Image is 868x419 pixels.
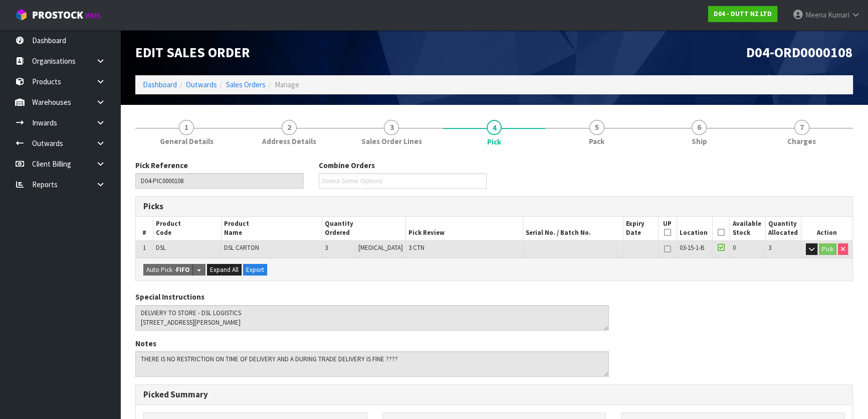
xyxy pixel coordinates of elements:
span: 03-15-1-B [680,243,704,252]
th: Product Name [221,217,322,240]
span: 5 [589,120,604,135]
small: WMS [85,11,101,21]
span: Ship [692,136,707,147]
span: DSL CARTON [224,243,259,252]
span: 1 [179,120,194,135]
th: # [136,217,153,240]
span: 6 [692,120,707,135]
a: Outwards [186,80,217,89]
span: [MEDICAL_DATA] [358,243,403,252]
span: D04-ORD0000108 [746,44,853,61]
span: 3 CTN [408,243,424,252]
span: Expand All [210,265,239,274]
h3: Picks [143,202,487,211]
th: Available Stock [730,217,765,240]
label: Notes [135,338,156,349]
span: 2 [282,120,297,135]
strong: D04 - DUTT NZ LTD [714,10,772,18]
th: Location [677,217,712,240]
button: Auto Pick -FIFO [143,264,193,276]
button: Expand All [207,264,242,276]
span: Edit Sales Order [135,44,250,61]
a: D04 - DUTT NZ LTD [708,6,777,22]
span: Meena [805,10,826,20]
span: DSL [156,243,166,252]
span: 3 [325,243,328,252]
label: Pick Reference [135,160,188,171]
button: Pick [819,243,836,255]
span: 7 [794,120,809,135]
th: UP [658,217,677,240]
span: 4 [487,120,502,135]
span: General Details [160,136,213,147]
th: Quantity Allocated [765,217,801,240]
span: Kumari [828,10,849,20]
img: cube-alt.png [15,9,28,21]
button: Export [243,264,267,276]
label: Combine Orders [319,160,375,171]
th: Serial No. / Batch No. [523,217,623,240]
a: Sales Orders [226,80,266,89]
strong: FIFO [176,265,190,274]
span: 3 [384,120,399,135]
span: 3 [768,243,771,252]
th: Action [801,217,852,240]
span: ProStock [32,9,83,22]
span: Manage [275,80,299,89]
label: Special Instructions [135,292,204,302]
span: 0 [732,243,735,252]
span: Pack [589,136,604,147]
th: Quantity Ordered [322,217,406,240]
th: Pick Review [406,217,523,240]
span: Sales Order Lines [361,136,422,147]
span: Pick [487,136,501,147]
span: Address Details [262,136,316,147]
span: Charges [787,136,816,147]
th: Expiry Date [623,217,659,240]
a: Dashboard [143,80,177,89]
span: 1 [143,243,146,252]
th: Product Code [153,217,221,240]
h3: Picked Summary [143,390,845,399]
